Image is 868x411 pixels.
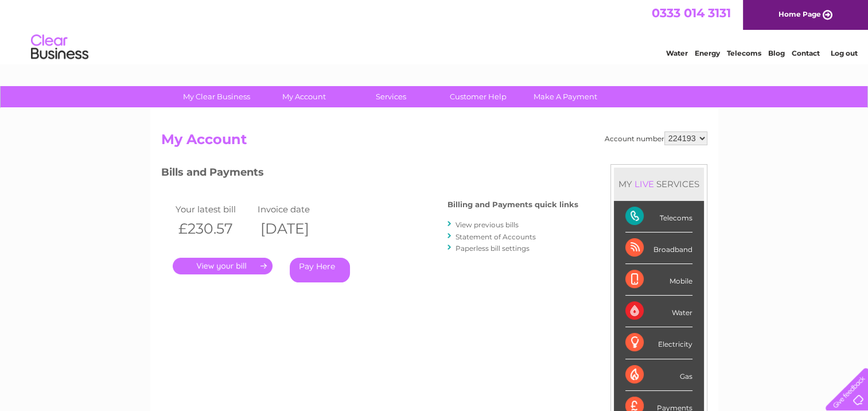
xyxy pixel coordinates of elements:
td: Invoice date [255,201,337,217]
a: My Clear Business [169,86,264,107]
th: [DATE] [255,217,337,241]
div: Broadband [625,232,692,264]
th: £230.57 [173,217,255,241]
a: 0333 014 3131 [652,6,731,20]
a: Paperless bill settings [456,244,530,253]
h3: Bills and Payments [161,164,578,184]
a: Energy [695,49,720,57]
a: Contact [792,49,820,57]
div: Gas [625,359,692,391]
a: Log out [830,49,857,57]
a: View previous bills [456,220,519,229]
img: logo.png [30,30,89,65]
td: Your latest bill [173,201,255,217]
div: LIVE [632,179,656,189]
a: Water [666,49,688,57]
a: My Account [256,86,351,107]
div: MY SERVICES [614,168,704,200]
h2: My Account [161,131,707,153]
h4: Billing and Payments quick links [447,200,578,209]
div: Account number [605,131,707,145]
a: . [173,258,273,274]
a: Telecoms [727,49,761,57]
a: Customer Help [431,86,526,107]
div: Water [625,296,692,327]
a: Services [344,86,438,107]
a: Make A Payment [518,86,613,107]
div: Clear Business is a trading name of Verastar Limited (registered in [GEOGRAPHIC_DATA] No. 3667643... [164,6,706,56]
div: Mobile [625,264,692,296]
a: Blog [768,49,785,57]
a: Statement of Accounts [456,232,536,241]
a: Pay Here [290,258,350,282]
div: Telecoms [625,201,692,232]
div: Electricity [625,327,692,359]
